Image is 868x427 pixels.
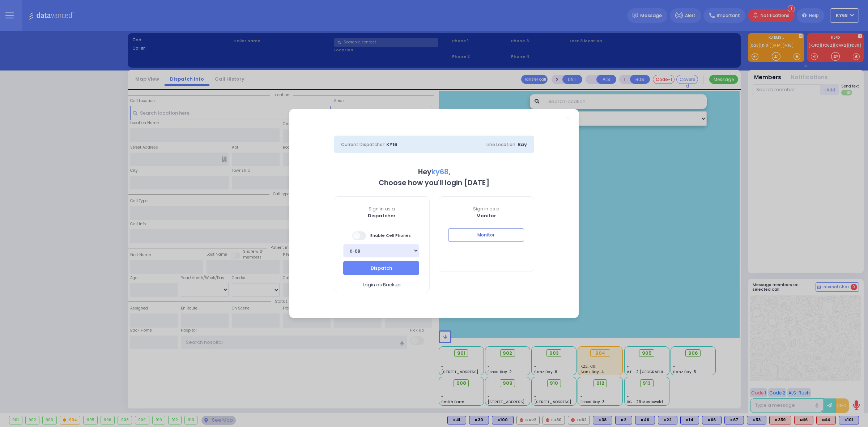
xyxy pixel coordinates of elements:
span: Current Dispatcher: [341,141,385,148]
span: Enable Cell Phones [352,231,411,241]
b: Hey , [418,167,450,177]
button: Monitor [448,228,524,242]
a: Close [566,116,570,120]
span: KY16 [386,141,397,148]
span: Sign in as a [439,206,534,212]
span: Sign in as a [334,206,429,212]
span: Line Location: [486,141,516,148]
span: Login as Backup [363,281,401,289]
b: Monitor [476,212,496,219]
b: Dispatcher [368,212,396,219]
span: ky68 [431,167,448,177]
b: Choose how you'll login [DATE] [379,178,489,188]
span: Bay [518,141,527,148]
button: Dispatch [343,261,419,275]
